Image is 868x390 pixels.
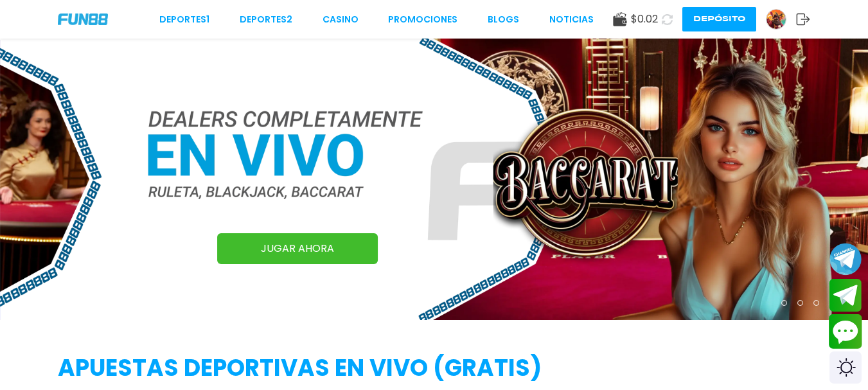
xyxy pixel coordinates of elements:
h2: APUESTAS DEPORTIVAS EN VIVO (gratis) [58,351,810,386]
a: JUGAR AHORA [217,233,378,264]
span: $ 0.02 [631,12,658,27]
a: NOTICIAS [549,13,594,26]
button: Join telegram [829,279,862,312]
button: Join telegram channel [829,242,862,276]
img: Avatar [766,10,786,29]
a: Avatar [766,9,796,30]
img: Company Logo [58,13,108,24]
a: Deportes2 [240,13,292,26]
a: Deportes1 [159,13,209,26]
div: Switch theme [829,351,862,384]
a: Promociones [388,13,457,26]
a: BLOGS [488,13,519,26]
button: Contact customer service [829,314,863,349]
button: Depósito [682,7,756,31]
a: CASINO [323,13,359,26]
